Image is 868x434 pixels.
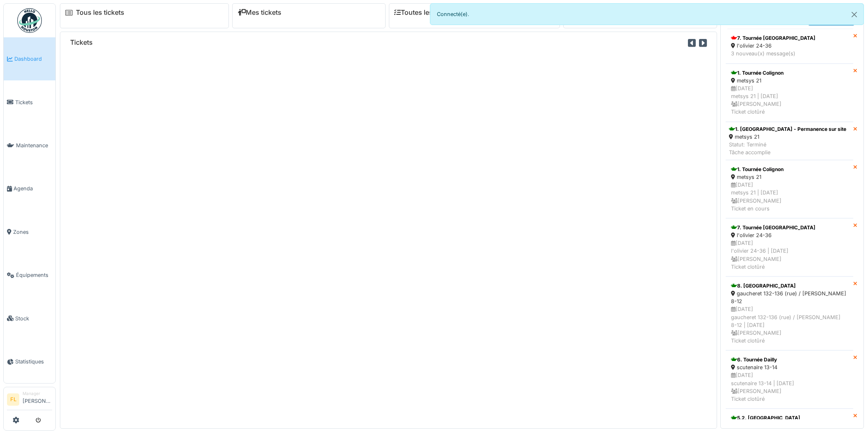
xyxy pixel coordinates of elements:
h6: Tickets [70,39,93,46]
div: [DATE] l'olivier 24-36 | [DATE] [PERSON_NAME] Ticket clotûré [731,239,848,271]
a: Stock [4,297,55,340]
a: Tickets [4,80,55,123]
span: Stock [15,315,52,322]
a: 6. Tournée Dailly scutenaire 13-14 [DATE]scutenaire 13-14 | [DATE] [PERSON_NAME]Ticket clotûré [726,350,853,409]
div: [DATE] scutenaire 13-14 | [DATE] [PERSON_NAME] Ticket clotûré [731,371,848,403]
a: Tous les tickets [76,9,124,16]
span: Équipements [16,271,52,279]
a: Équipements [4,254,55,297]
img: Badge_color-CXgf-gQk.svg [17,8,42,33]
a: Agenda [4,167,55,210]
span: Statistiques [15,358,52,365]
div: 5.2. [GEOGRAPHIC_DATA] [731,414,848,422]
li: [PERSON_NAME] [23,391,52,408]
div: [DATE] metsys 21 | [DATE] [PERSON_NAME] Ticket clotûré [731,85,848,116]
a: Zones [4,210,55,254]
button: Close [845,4,863,25]
a: 1. [GEOGRAPHIC_DATA] - Permanence sur site metsys 21 Statut: TerminéTâche accomplie [726,122,853,160]
span: Maintenance [16,142,52,149]
div: [DATE] gaucheret 132-136 (rue) / [PERSON_NAME] 8-12 | [DATE] [PERSON_NAME] Ticket clotûré [731,305,848,345]
div: 1. Tournée Colignon [731,166,848,173]
a: Mes tickets [238,9,281,16]
a: Maintenance [4,124,55,167]
a: 8. [GEOGRAPHIC_DATA] gaucheret 132-136 (rue) / [PERSON_NAME] 8-12 [DATE]gaucheret 132-136 (rue) /... [726,276,853,350]
div: 6. Tournée Dailly [731,356,848,363]
div: Statut: Terminé Tâche accomplie [729,141,846,156]
span: Zones [13,228,52,236]
div: Manager [23,391,52,397]
a: Statistiques [4,340,55,383]
div: 3 nouveau(x) message(s) [731,50,848,57]
div: Connecté(e). [430,3,864,25]
span: Tickets [15,98,52,106]
div: 1. Tournée Colignon [731,69,848,77]
a: 7. Tournée [GEOGRAPHIC_DATA] l'olivier 24-36 [DATE]l'olivier 24-36 | [DATE] [PERSON_NAME]Ticket c... [726,218,853,276]
li: FL [7,393,19,406]
div: 1. [GEOGRAPHIC_DATA] - Permanence sur site [729,126,846,133]
div: [DATE] metsys 21 | [DATE] [PERSON_NAME] Ticket en cours [731,181,848,212]
span: Dashboard [14,55,52,63]
a: 1. Tournée Colignon metsys 21 [DATE]metsys 21 | [DATE] [PERSON_NAME]Ticket clotûré [726,64,853,122]
div: metsys 21 [731,173,848,181]
div: l'olivier 24-36 [731,231,848,239]
div: 7. Tournée [GEOGRAPHIC_DATA] [731,34,848,42]
div: metsys 21 [731,77,848,85]
a: 7. Tournée [GEOGRAPHIC_DATA] l'olivier 24-36 3 nouveau(x) message(s) [726,29,853,63]
div: l'olivier 24-36 [731,42,848,50]
div: scutenaire 13-14 [731,363,848,371]
div: 8. [GEOGRAPHIC_DATA] [731,282,848,290]
a: 1. Tournée Colignon metsys 21 [DATE]metsys 21 | [DATE] [PERSON_NAME]Ticket en cours [726,160,853,218]
a: FL Manager[PERSON_NAME] [7,391,52,410]
div: gaucheret 132-136 (rue) / [PERSON_NAME] 8-12 [731,290,848,305]
a: Toutes les tâches [394,9,455,16]
a: Dashboard [4,37,55,80]
div: 7. Tournée [GEOGRAPHIC_DATA] [731,224,848,231]
span: Agenda [14,185,52,192]
div: metsys 21 [729,133,846,141]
